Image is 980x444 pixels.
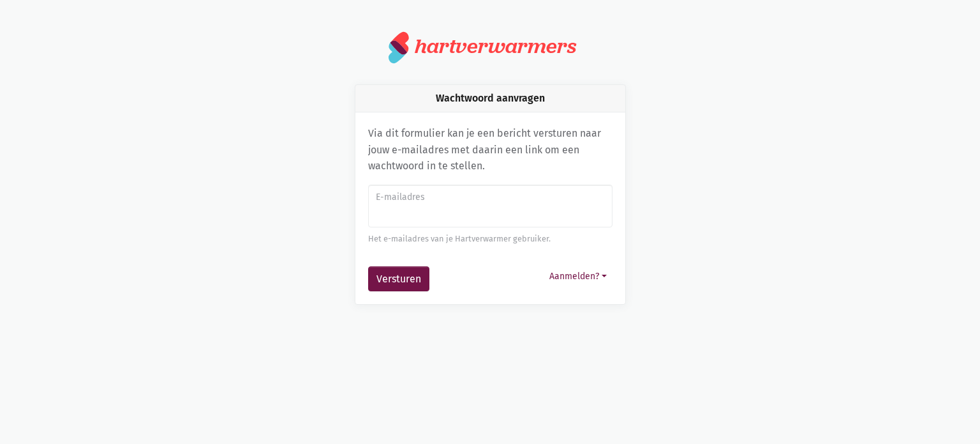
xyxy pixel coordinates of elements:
[368,266,429,292] button: Versturen
[368,185,612,292] form: Wachtwoord aanvragen
[415,34,576,58] div: hartverwarmers
[389,31,410,64] img: logo.svg
[389,31,591,64] a: hartverwarmers
[368,125,612,174] p: Via dit formulier kan je een bericht versturen naar jouw e-mailadres met daarin een link om een w...
[376,190,604,204] label: E-mailadres
[355,85,625,112] div: Wachtwoord aanvragen
[544,266,612,286] button: Aanmelden?
[368,233,612,245] div: Het e-mailadres van je Hartverwarmer gebruiker.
